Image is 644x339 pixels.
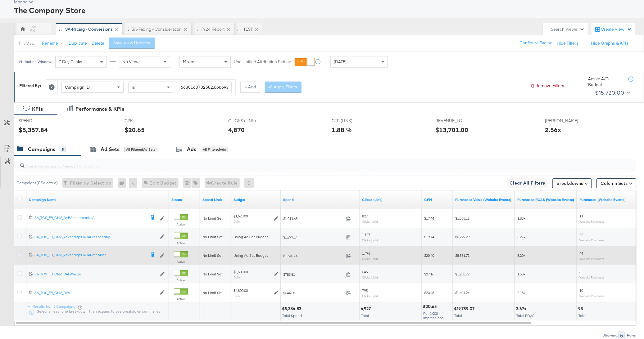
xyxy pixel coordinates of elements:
span: $1,238.72 [455,272,469,276]
span: $783.81 [283,272,344,277]
div: Campaigns [28,146,55,153]
div: FY24 Report [201,26,224,32]
div: Filtered By: [19,83,41,89]
sub: Daily [234,220,240,223]
a: Your campaign name. [29,197,166,202]
button: Duplicate [69,40,87,46]
button: $15,720.00 [592,88,632,98]
div: $19,759.07 [454,306,476,312]
sub: Daily [234,294,240,298]
span: Total [578,313,586,318]
span: No Limit Set [202,272,223,276]
a: SA_TCS_FB_CNV_AdvantageDABAProspecting [34,234,157,240]
span: 22 [579,232,583,237]
button: Hide Filters [557,40,578,46]
span: REVENUE_LC [435,118,482,124]
span: $23.48 [424,290,434,295]
div: SA_TCS_FB_CNV_AdvantageDABARetention [34,252,146,257]
span: 1.83x [517,216,525,221]
div: 4,870 [228,125,245,134]
span: 5.20x [517,253,525,258]
button: Clear All Filters [507,178,548,188]
a: The total value of the purchase actions divided by spend tracked by your Custom Audience pixel on... [517,197,574,202]
span: Clear All Filters [510,179,545,187]
span: Total ROAS [516,313,534,318]
div: SA_TCS_FB_CNV_AdvantageDABAProspecting [34,234,157,239]
span: $17.44 [424,216,434,221]
div: Rows [627,333,636,337]
div: Drag to reorder tab [237,27,241,31]
a: The total value of the purchase actions tracked by your Custom Audience pixel on your website aft... [455,197,512,202]
a: The number of times a purchase was made tracked by your Custom Audience pixel on your website aft... [579,197,637,202]
span: CLICKS (LINK) [228,118,275,124]
span: 44 [579,251,583,256]
button: Hide Graphs & KPIs [591,40,628,46]
div: 1.88 % [332,125,352,134]
span: 1,127 [362,232,370,237]
sub: Website Purchases [579,275,605,279]
sub: Website Purchases [579,220,605,223]
button: Configure Pacing [515,38,557,49]
span: 1,475 [362,251,370,256]
sub: Website Purchases [579,257,605,261]
div: SA-Pacing - Conversions [65,26,113,32]
div: $13,701.00 [435,125,468,134]
span: CPM [125,118,171,124]
div: Ads [187,146,196,153]
a: If set, this is the maximum spend for your campaign. [202,197,229,202]
button: Column Sets [596,178,636,188]
button: Breakdowns [552,178,592,188]
span: CTR (LINK) [332,118,379,124]
div: All Filtered Ads [201,147,228,152]
span: 10 [579,288,583,293]
div: Drag to reorder tab [59,27,62,31]
div: $5,357.84 [19,125,48,134]
sub: Clicks (Link) [362,275,378,279]
div: Ad Sets [101,146,120,153]
span: $19.74 [424,234,434,239]
span: [DATE] [334,59,347,65]
span: $1,404.24 [455,290,469,295]
span: No Limit Set [202,216,223,221]
span: Is [132,84,135,90]
span: $6,729.29 [455,234,469,239]
a: SA_TCS_FB_CNV_DPA [34,290,157,296]
label: Active [174,260,188,264]
div: $5,384.83 [282,306,303,312]
button: + Add [240,82,260,93]
div: $20.65 [125,125,145,134]
div: KPIs [32,105,43,113]
a: The number of clicks on links appearing on your ad or Page that direct people to your sites off F... [362,197,419,202]
span: No Limit Set [202,290,223,295]
div: TEST [243,26,253,32]
input: Enter a search term [178,82,232,93]
a: SA_TCS_FB_CNV_DABAIncrementalA [34,215,146,221]
div: All Filtered Ad Sets [124,147,157,152]
span: $1,855.11 [455,216,469,221]
span: No Views [122,59,141,65]
button: Delete [92,40,104,46]
sub: Clicks (Link) [362,294,378,298]
span: 795 [362,288,368,293]
span: Total [361,313,369,318]
sub: Clicks (Link) [362,257,378,261]
div: This View: [19,41,35,46]
div: SA-Pacing - Consideration [132,26,182,32]
span: 2.18x [517,290,525,295]
span: Mixed [183,59,194,65]
a: SA_TCS_FB_CNV_DABAValue [34,272,157,277]
div: $20.65 [423,304,439,310]
span: 5.27x [517,234,525,239]
label: Active [174,241,188,245]
div: Search Views [551,26,585,32]
div: Performance & KPIs [75,105,124,113]
span: No Limit Set [202,234,223,239]
sub: Website Purchases [579,294,605,298]
label: Active [174,278,188,282]
a: SA_TCS_FB_CNV_AdvantageDABARetention [34,252,146,259]
div: 5 [60,147,66,152]
span: $644.50 [283,291,344,295]
sub: Website Purchases [579,238,605,242]
div: Showing: [602,333,618,337]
